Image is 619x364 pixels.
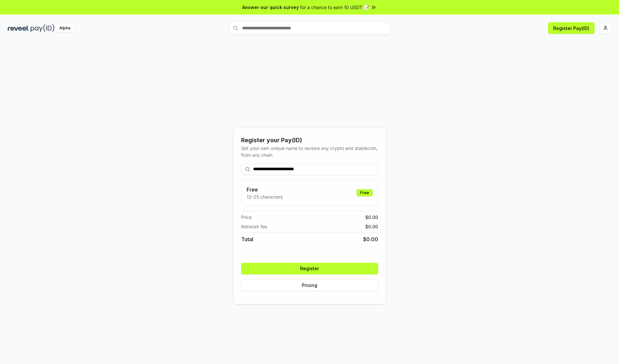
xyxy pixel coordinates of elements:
[56,24,74,32] div: Alpha
[241,263,378,274] button: Register
[241,145,378,158] div: Get your own unique name to receive any crypto and stablecoin, from any chain
[365,223,378,230] span: $ 0.00
[247,193,283,200] p: 13-25 characters
[242,4,299,11] span: Answer our quick survey
[241,214,252,221] span: Price
[241,223,267,230] span: Network fee
[31,24,54,32] img: pay_id
[365,214,378,221] span: $ 0.00
[357,189,373,196] div: Free
[241,280,378,291] button: Pricing
[241,136,378,145] div: Register your Pay(ID)
[241,235,253,243] span: Total
[8,24,29,32] img: reveel_dark
[247,186,283,193] h3: Free
[300,4,369,11] span: for a chance to earn 10 USDT 📝
[548,22,594,34] button: Register Pay(ID)
[363,235,378,243] span: $ 0.00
